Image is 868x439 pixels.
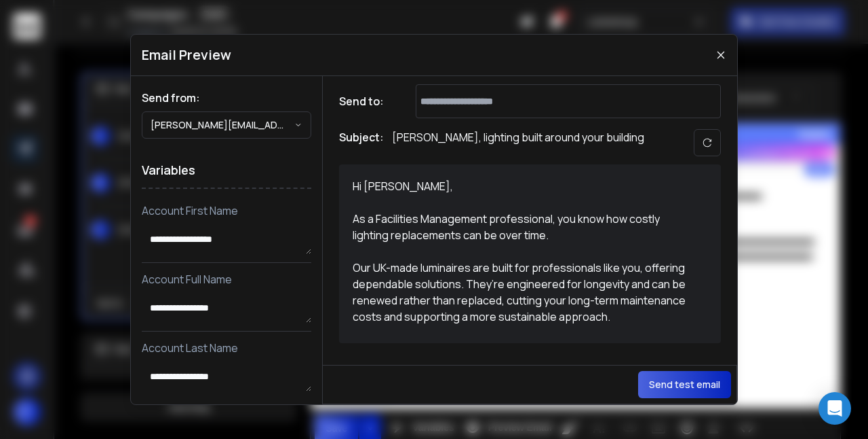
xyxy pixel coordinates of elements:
p: Account Last Name [142,340,311,356]
h1: Send to: [339,93,393,109]
div: Open Intercom Messenger [818,392,851,425]
p: [PERSON_NAME][EMAIL_ADDRESS][DOMAIN_NAME] [151,118,294,132]
p: Account Full Name [142,271,311,287]
p: Account First Name [142,203,311,219]
h1: Variables [142,152,311,189]
p: [PERSON_NAME], lighting built around your building [392,129,644,156]
h1: Email Preview [142,46,231,65]
button: Send test email [638,371,731,398]
h1: Send from: [142,90,311,106]
h1: Subject: [339,129,384,156]
div: Hi [PERSON_NAME], As a Facilities Management professional, you know how costly lighting replaceme... [353,178,692,330]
